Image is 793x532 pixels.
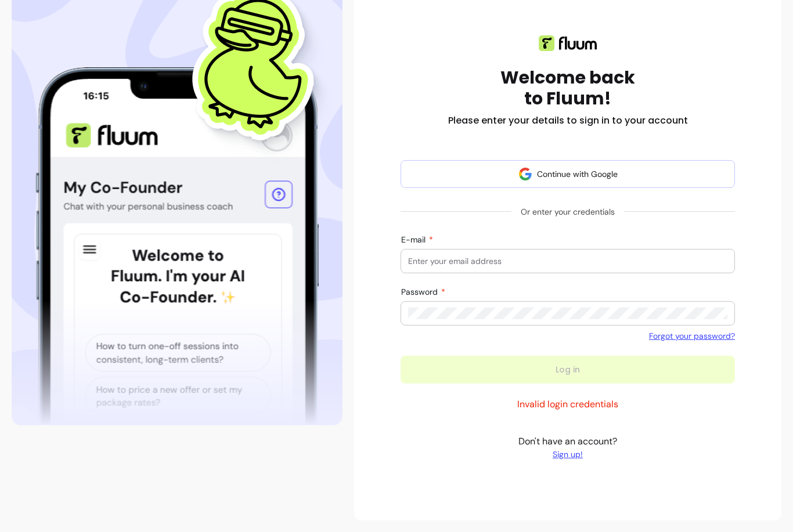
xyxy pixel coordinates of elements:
[408,255,727,267] input: E-mail
[401,287,440,297] span: Password
[401,160,735,188] button: Continue with Google
[511,201,624,222] span: Or enter your credentials
[401,234,428,245] span: E-mail
[518,448,617,460] a: Sign up!
[518,435,617,460] p: Don't have an account?
[649,330,735,342] a: Forgot your password?
[539,35,597,51] img: Fluum logo
[408,307,727,319] input: Password
[500,67,635,109] h1: Welcome back to Fluum!
[518,167,532,181] img: avatar
[517,397,618,411] p: Invalid login credentials
[448,114,688,128] h2: Please enter your details to sign in to your account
